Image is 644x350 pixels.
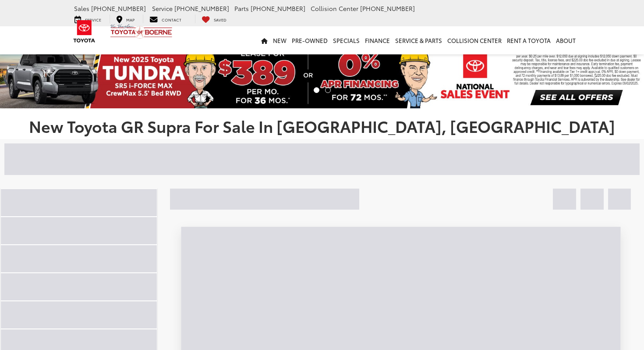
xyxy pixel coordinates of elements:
[68,17,101,46] img: Toyota
[152,4,173,13] span: Service
[195,14,233,23] a: My Saved Vehicles
[445,26,504,54] a: Collision Center
[74,4,89,13] span: Sales
[143,14,188,23] a: Contact
[68,14,108,23] a: Service
[289,26,330,54] a: Pre-Owned
[251,4,305,13] span: [PHONE_NUMBER]
[270,26,289,54] a: New
[234,4,249,13] span: Parts
[311,4,358,13] span: Collision Center
[393,26,445,54] a: Service & Parts: Opens in a new tab
[91,4,146,13] span: [PHONE_NUMBER]
[214,17,226,22] span: Saved
[362,26,393,54] a: Finance
[174,4,229,13] span: [PHONE_NUMBER]
[258,26,270,54] a: Home
[330,26,362,54] a: Specials
[504,26,553,54] a: Rent a Toyota
[360,4,415,13] span: [PHONE_NUMBER]
[553,26,578,54] a: About
[110,24,173,39] img: Vic Vaughan Toyota of Boerne
[110,14,141,23] a: Map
